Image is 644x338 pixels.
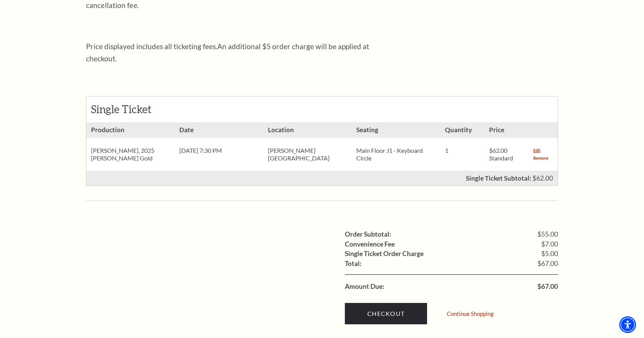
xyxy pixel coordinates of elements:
[541,250,558,257] span: $5.00
[532,174,553,182] span: $62.00
[541,241,558,248] span: $7.00
[175,122,263,138] h3: Date
[86,42,369,63] span: An additional $5 order charge will be applied at checkout.
[537,260,558,267] span: $67.00
[345,283,384,290] label: Amount Due:
[345,241,395,248] label: Convenience Fee
[533,154,548,162] a: Remove
[537,283,558,290] span: $67.00
[345,250,424,257] label: Single Ticket Order Charge
[268,147,330,162] span: [PERSON_NAME][GEOGRAPHIC_DATA]
[447,311,494,317] a: Continue Shopping
[352,122,440,138] h3: Seating
[86,122,175,138] h3: Production
[440,122,485,138] h3: Quantity
[91,103,174,116] h2: Single Ticket
[263,122,352,138] h3: Location
[489,147,513,162] span: $62.00 Standard
[619,316,636,333] div: Accessibility Menu
[345,303,427,324] a: Checkout
[86,138,175,171] div: [PERSON_NAME], 2025 [PERSON_NAME] Gold
[86,40,375,65] p: Price displayed includes all ticketing fees.
[356,147,435,162] p: Main Floor J1 - Keyboard Circle
[345,260,362,267] label: Total:
[345,231,391,238] label: Order Subtotal:
[466,175,531,181] p: Single Ticket Subtotal:
[533,147,540,154] a: Edit
[537,231,558,238] span: $55.00
[485,122,529,138] h3: Price
[445,147,480,154] p: 1
[175,138,263,163] div: [DATE] 7:30 PM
